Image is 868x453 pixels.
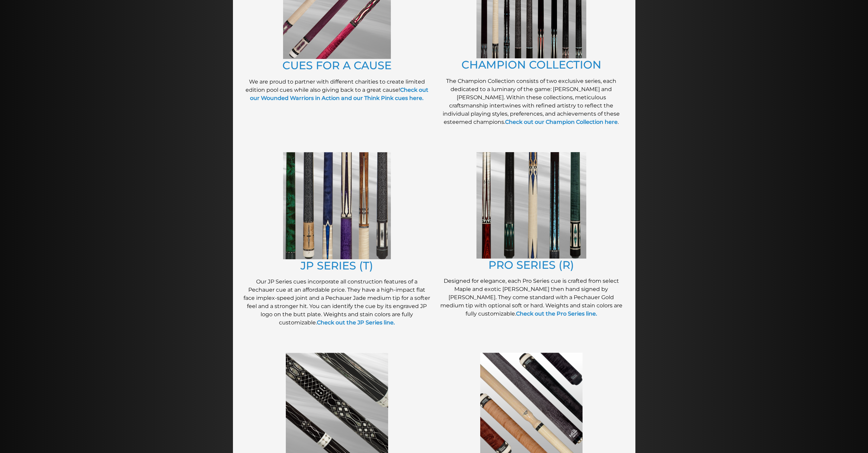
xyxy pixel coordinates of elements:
a: CHAMPION COLLECTION [461,58,601,71]
p: Designed for elegance, each Pro Series cue is crafted from select Maple and exotic [PERSON_NAME] ... [438,277,625,318]
p: The Champion Collection consists of two exclusive series, each dedicated to a luminary of the gam... [438,77,625,126]
a: PRO SERIES (R) [488,258,574,272]
a: CUES FOR A CAUSE [282,59,392,72]
a: Check out the Pro Series line. [516,310,597,317]
p: Our JP Series cues incorporate all construction features of a Pechauer cue at an affordable price... [243,278,431,327]
p: We are proud to partner with different charities to create limited edition pool cues while also g... [243,78,431,102]
a: Check out our Wounded Warriors in Action and our Think Pink cues here. [250,87,428,101]
a: Check out the JP Series line. [317,319,395,326]
a: JP SERIES (T) [300,259,373,272]
a: Check out our Champion Collection here [505,119,618,125]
